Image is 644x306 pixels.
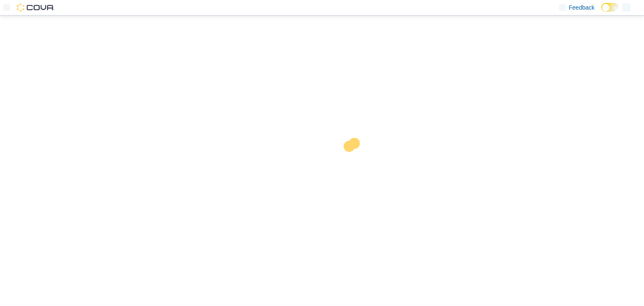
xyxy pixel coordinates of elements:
img: cova-loader [322,132,385,194]
input: Dark Mode [601,3,619,12]
img: Cova [17,3,55,12]
span: Feedback [569,3,595,12]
